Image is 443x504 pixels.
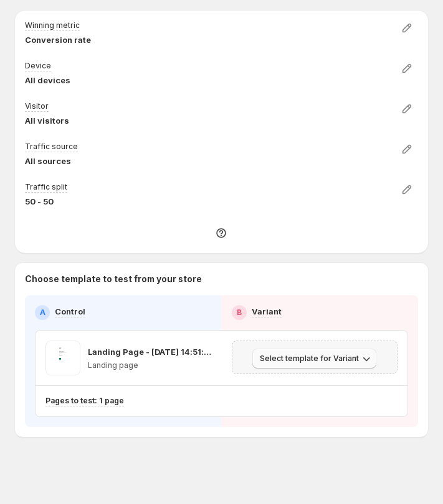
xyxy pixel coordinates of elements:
[25,182,67,192] p: Traffic split
[252,305,282,318] p: Variant
[25,61,51,71] p: Device
[237,308,242,318] h2: B
[25,155,78,167] p: All sources
[45,341,80,375] img: Landing Page - Aug 21, 14:51:09
[88,346,212,358] p: Landing Page - [DATE] 14:51:09
[25,21,80,30] p: Winning metric
[260,354,359,364] span: Select template for Variant
[25,114,69,127] p: All visitors
[25,142,78,152] p: Traffic source
[55,305,85,318] p: Control
[25,195,67,208] p: 50 - 50
[25,101,49,111] p: Visitor
[25,273,418,285] p: Choose template to test from your store
[40,308,45,318] h2: A
[25,34,91,46] p: Conversion rate
[25,74,70,86] p: All devices
[252,349,376,369] button: Select template for Variant
[45,396,124,406] p: Pages to test: 1 page
[88,360,212,370] p: Landing page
